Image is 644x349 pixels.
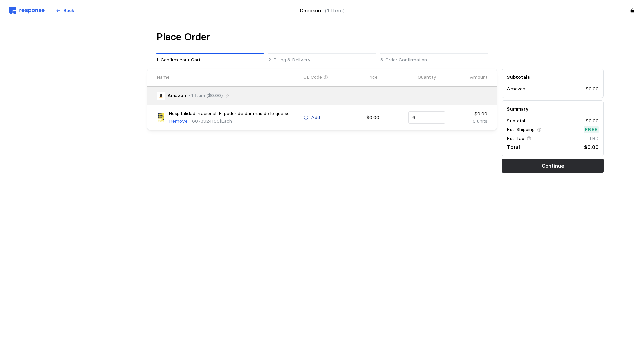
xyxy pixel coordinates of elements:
img: svg%3e [9,7,45,14]
p: $0.00 [366,114,404,121]
p: Amazon [167,92,186,99]
button: Back [52,4,78,17]
img: 41i-Ohb4VeL._SY445_SX342_ControlCacheEqualizer_.jpg [157,113,166,122]
span: | Each [220,118,232,124]
span: (1 Item) [325,7,345,14]
p: Amount [470,74,487,81]
p: Quantity [418,74,436,81]
p: Hospitalidad irracional: El poder de dar más de lo que se espera de ti / Unreasonable Hospitality... [169,110,299,117]
h4: Checkout [300,6,345,15]
p: GL Code [303,74,322,81]
p: $0.00 [586,117,599,125]
span: | 6073924100 [189,118,220,124]
p: Name [157,74,170,81]
h1: Place Order [156,31,210,44]
h5: Summary [507,105,599,113]
p: $0.00 [584,143,599,151]
p: Total [507,143,520,151]
p: Add [311,114,320,121]
button: Remove [169,117,188,125]
p: TBD [589,135,599,142]
button: Add [303,114,320,122]
input: Qty [412,112,442,124]
p: Subtotal [507,117,525,125]
p: Est. Tax [507,135,524,142]
button: Continue [502,159,604,173]
p: Est. Shipping [507,126,535,133]
p: 3. Order Confirmation [380,56,488,64]
p: Amazon [507,85,525,93]
p: Free [585,126,598,133]
p: Continue [542,162,564,170]
p: Back [63,7,74,14]
p: 1. Confirm Your Cart [156,56,264,64]
p: Price [366,74,378,81]
p: $0.00 [450,110,487,118]
p: 2. Billing & Delivery [268,56,376,64]
p: $0.00 [586,85,599,93]
h5: Subtotals [507,74,599,81]
p: · 1 Item ($0.00) [189,92,223,99]
p: 6 units [450,118,487,125]
p: Remove [169,118,188,125]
